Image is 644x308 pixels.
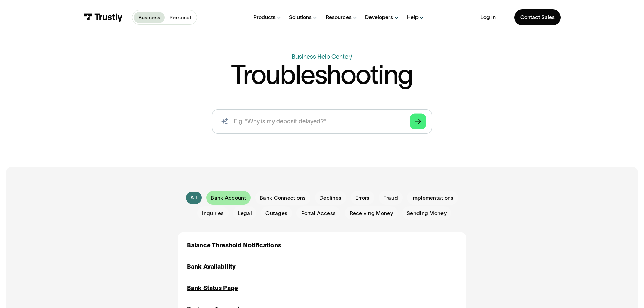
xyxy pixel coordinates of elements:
a: Bank Status Page [187,284,238,293]
img: Trustly Logo [83,13,123,22]
a: Contact Sales [514,9,561,25]
span: Bank Account [211,194,246,202]
span: Implementations [411,194,453,202]
h1: Troubleshooting [231,62,413,88]
span: Bank Connections [260,194,306,202]
span: Legal [238,210,252,217]
div: Help [407,14,419,21]
div: All [190,194,197,202]
span: Errors [355,194,370,202]
div: Products [253,14,276,21]
span: Inquiries [202,210,224,217]
a: Bank Availability [187,262,236,271]
a: Business Help Center [292,53,350,60]
span: Declines [319,194,341,202]
input: search [212,109,432,134]
a: Log in [480,14,496,21]
a: Business [134,12,165,23]
p: Personal [169,14,191,22]
span: Sending Money [407,210,447,217]
form: Search [212,109,432,134]
div: Resources [326,14,352,21]
div: / [350,53,352,60]
div: Solutions [289,14,312,21]
a: Balance Threshold Notifications [187,241,281,250]
span: Outages [265,210,287,217]
div: Contact Sales [520,14,555,21]
a: All [186,192,202,204]
div: Developers [365,14,393,21]
span: Fraud [383,194,398,202]
span: Receiving Money [350,210,393,217]
form: Email Form [178,191,466,220]
span: Portal Access [301,210,336,217]
a: Personal [165,12,195,23]
p: Business [138,14,160,22]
